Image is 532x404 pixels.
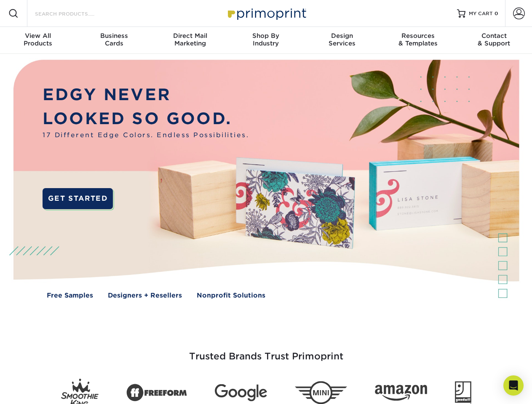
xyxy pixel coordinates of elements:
img: Primoprint [224,4,308,22]
img: Amazon [375,385,427,401]
div: & Support [456,32,532,47]
div: Cards [76,32,152,47]
span: MY CART [469,10,493,17]
div: & Templates [380,32,456,47]
a: Direct MailMarketing [152,27,228,54]
div: Services [304,32,380,47]
span: Business [76,32,152,40]
a: Shop ByIndustry [228,27,304,54]
a: GET STARTED [43,188,113,209]
div: Marketing [152,32,228,47]
a: Designers + Resellers [108,291,182,300]
span: Design [304,32,380,40]
span: 17 Different Edge Colors. Endless Possibilities. [43,130,249,140]
span: Shop By [228,32,304,40]
h3: Trusted Brands Trust Primoprint [20,331,513,372]
p: LOOKED SO GOOD. [43,107,249,131]
span: 0 [495,11,498,16]
a: Contact& Support [456,27,532,54]
div: Open Intercom Messenger [503,375,524,396]
span: Contact [456,32,532,40]
img: Google [215,384,267,401]
img: Goodwill [455,381,471,404]
a: BusinessCards [76,27,152,54]
a: DesignServices [304,27,380,54]
span: Resources [380,32,456,40]
div: Industry [228,32,304,47]
p: EDGY NEVER [43,83,249,107]
a: Resources& Templates [380,27,456,54]
a: Free Samples [47,291,93,300]
input: SEARCH PRODUCTS..... [34,8,116,19]
a: Nonprofit Solutions [197,291,265,300]
iframe: Google Customer Reviews [2,378,72,401]
span: Direct Mail [152,32,228,40]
